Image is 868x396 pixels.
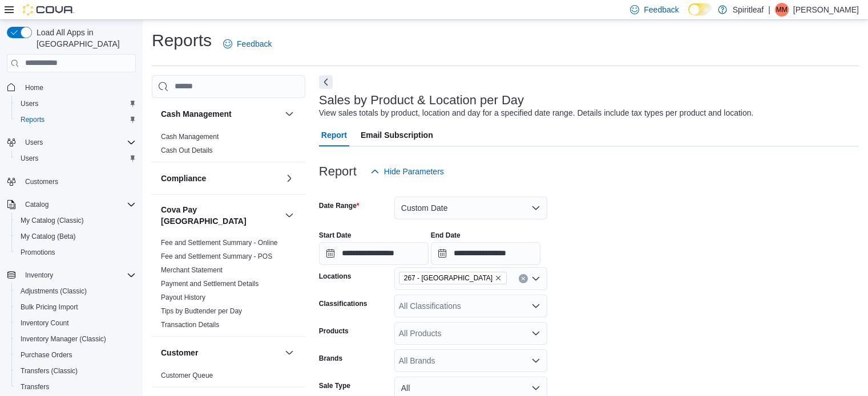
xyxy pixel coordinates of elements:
button: Transfers [11,379,140,395]
span: Users [21,99,38,108]
button: Open list of options [531,356,540,365]
span: Tips by Budtender per Day [161,307,242,316]
a: Purchase Orders [16,348,77,362]
span: Users [21,154,38,163]
button: Reports [11,112,140,128]
a: Users [16,152,43,165]
button: Open list of options [531,301,540,311]
p: [PERSON_NAME] [793,3,859,17]
a: Transfers [16,380,54,394]
span: 267 - [GEOGRAPHIC_DATA] [404,272,492,284]
span: MM [776,3,788,17]
label: Brands [319,354,342,363]
span: Report [321,124,347,146]
div: Customer [152,369,305,387]
a: My Catalog (Classic) [16,214,88,227]
span: Catalog [21,198,136,211]
button: Inventory [21,268,58,282]
h3: Compliance [161,173,206,184]
button: Inventory [2,267,140,283]
span: Load All Apps in [GEOGRAPHIC_DATA] [32,27,136,50]
img: Cova [23,4,74,15]
span: Cash Out Details [161,146,213,155]
span: Fee and Settlement Summary - Online [161,238,278,247]
a: Inventory Count [16,316,74,330]
input: Dark Mode [688,3,712,15]
a: Promotions [16,246,60,259]
span: Reports [21,115,45,124]
input: Press the down key to open a popover containing a calendar. [319,242,429,265]
span: Promotions [16,246,136,259]
span: Transfers [16,380,136,394]
a: My Catalog (Beta) [16,230,80,243]
input: Press the down key to open a popover containing a calendar. [431,242,540,265]
span: Users [25,138,43,147]
span: Dark Mode [688,15,689,16]
button: Hide Parameters [366,160,449,183]
button: Cash Management [282,107,296,121]
a: Payment and Settlement Details [161,280,259,288]
a: Payout History [161,293,205,301]
button: My Catalog (Beta) [11,228,140,244]
span: Merchant Statement [161,266,223,275]
h1: Reports [152,29,212,52]
button: Next [319,75,333,89]
button: Promotions [11,244,140,260]
span: Home [25,83,43,92]
button: Catalog [2,197,140,213]
label: End Date [431,231,461,240]
div: View sales totals by product, location and day for a specified date range. Details include tax ty... [319,107,754,119]
span: Inventory Count [21,319,69,328]
h3: Report [319,165,357,178]
button: Compliance [161,173,280,184]
button: Cova Pay [GEOGRAPHIC_DATA] [282,209,296,222]
span: Feedback [644,4,679,15]
a: Transfers (Classic) [16,364,82,378]
span: Transaction Details [161,320,219,329]
button: Users [2,134,140,150]
button: Open list of options [531,274,540,283]
label: Sale Type [319,381,350,390]
span: Inventory Count [16,316,136,330]
span: Hide Parameters [384,166,444,177]
button: Transfers (Classic) [11,363,140,379]
button: Remove 267 - Cold Lake from selection in this group [495,275,502,281]
span: My Catalog (Beta) [16,230,136,243]
a: Fee and Settlement Summary - Online [161,239,278,247]
a: Reports [16,113,49,126]
span: Transfers [21,382,49,391]
button: Custom Date [394,197,547,219]
button: Users [11,150,140,166]
span: My Catalog (Beta) [21,232,76,241]
button: Catalog [21,198,53,211]
button: Customers [2,173,140,190]
a: Tips by Budtender per Day [161,307,242,315]
a: Home [21,81,48,95]
label: Products [319,326,349,336]
h3: Cash Management [161,108,232,120]
button: Cova Pay [GEOGRAPHIC_DATA] [161,204,280,227]
a: Adjustments (Classic) [16,284,91,298]
button: Inventory Count [11,315,140,331]
div: Melissa M [775,3,789,17]
a: Customers [21,175,63,189]
button: Clear input [519,274,528,283]
span: Catalog [25,200,49,209]
span: Purchase Orders [21,350,72,360]
p: | [768,3,770,17]
a: Cash Management [161,133,219,141]
span: Inventory [21,268,136,282]
span: Bulk Pricing Import [16,300,136,314]
a: Users [16,97,43,111]
a: Customer Queue [161,371,213,379]
span: Promotions [21,248,55,257]
span: Users [16,97,136,111]
label: Classifications [319,299,368,308]
h3: Customer [161,347,198,358]
span: Transfers (Classic) [21,366,78,375]
span: Purchase Orders [16,348,136,362]
label: Date Range [319,201,360,210]
span: Customer Queue [161,371,213,380]
button: Compliance [282,172,296,185]
span: Payout History [161,293,205,302]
